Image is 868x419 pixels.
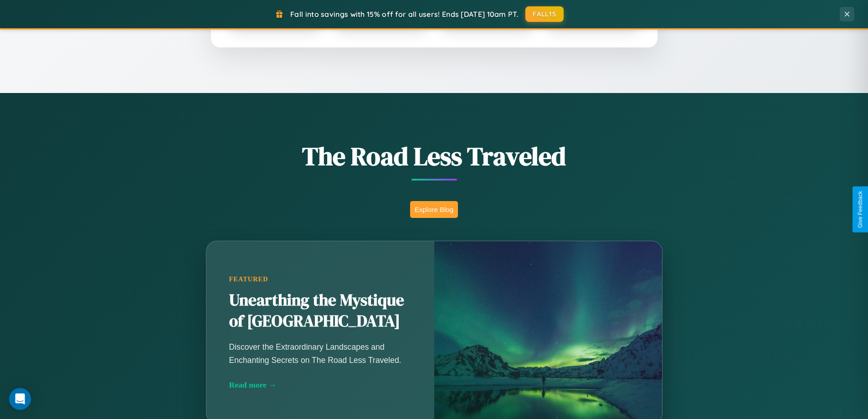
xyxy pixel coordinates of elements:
div: Featured [229,275,411,283]
p: Discover the Extraordinary Landscapes and Enchanting Secrets on The Road Less Traveled. [229,341,411,366]
h2: Unearthing the Mystique of [GEOGRAPHIC_DATA] [229,290,411,332]
div: Read more → [229,380,411,390]
button: Explore Blog [410,201,458,218]
div: Open Intercom Messenger [9,388,31,410]
span: Fall into savings with 15% off for all users! Ends [DATE] 10am PT. [290,10,519,19]
h1: The Road Less Traveled [161,139,708,174]
button: FALL15 [525,6,564,22]
div: Give Feedback [857,191,863,228]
